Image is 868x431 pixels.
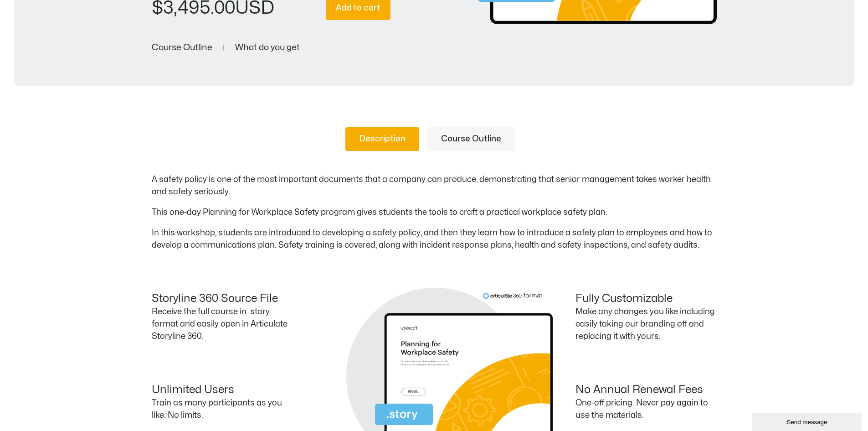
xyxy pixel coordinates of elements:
p: Make any changes you like including easily taking our branding off and replacing it with yours. [575,306,717,343]
h4: Fully Customizable [575,292,717,306]
a: Course Outline [152,43,212,52]
p: One-off pricing. Never pay again to use the materials. [575,397,717,421]
a: Description [345,127,419,151]
iframe: chat widget [752,411,863,431]
h4: Storyline 360 Source File [152,292,293,306]
p: Train as many participants as you like. No limits. [152,397,293,421]
h4: No Annual Renewal Fees [575,384,717,397]
p: In this workshop, students are introduced to developing a safety policy, and then they learn how ... [152,227,717,251]
p: Receive the full course in .story format and easily open in Articulate Storyline 360. [152,306,293,343]
a: Course Outline [427,127,515,151]
h4: Unlimited Users [152,384,293,397]
p: This one-day Planning for Workplace Safety program gives students the tools to craft a practical ... [152,206,717,218]
p: A safety policy is one of the most important documents that a company can produce, demonstrating ... [152,173,717,198]
a: What do you get [235,43,300,52]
